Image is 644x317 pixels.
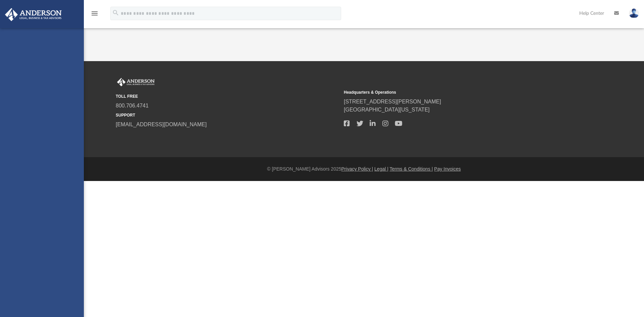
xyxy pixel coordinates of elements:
a: Pay Invoices [434,166,461,172]
div: © [PERSON_NAME] Advisors 2025 [84,166,644,173]
a: 800.706.4741 [116,103,149,108]
a: Privacy Policy | [341,166,373,172]
img: User Pic [629,8,639,18]
i: search [112,9,119,16]
small: TOLL FREE [116,93,339,99]
img: Anderson Advisors Platinum Portal [3,8,64,21]
small: Headquarters & Operations [344,89,567,95]
a: menu [91,13,99,17]
a: [GEOGRAPHIC_DATA][US_STATE] [344,107,430,112]
a: Legal | [374,166,388,172]
img: Anderson Advisors Platinum Portal [116,78,156,87]
a: [STREET_ADDRESS][PERSON_NAME] [344,99,441,104]
i: menu [91,9,99,17]
small: SUPPORT [116,112,339,118]
a: Terms & Conditions | [390,166,433,172]
a: [EMAIL_ADDRESS][DOMAIN_NAME] [116,122,207,127]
